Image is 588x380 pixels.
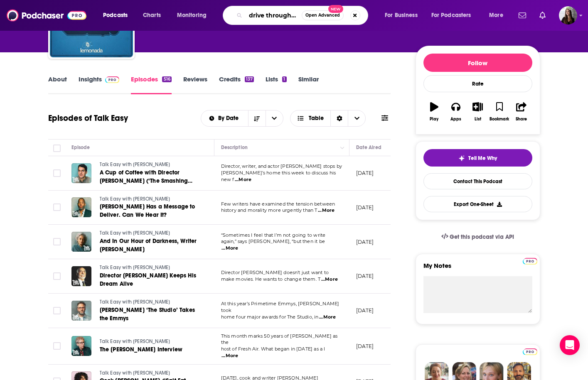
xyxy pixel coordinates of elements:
span: At this year’s Primetime Emmys, [PERSON_NAME] took [221,301,340,313]
span: Toggle select row [53,238,61,245]
label: My Notes [423,262,532,276]
button: Play [423,97,445,127]
span: Director, writer, and actor [PERSON_NAME] stops by [221,163,342,169]
span: ...More [319,314,336,321]
span: Table [309,115,324,121]
span: Director [PERSON_NAME] Keeps His Dream Alive [100,272,196,287]
div: Bookmark [490,117,509,122]
span: By Date [218,115,241,121]
button: open menu [171,9,217,22]
div: 1 [282,76,286,82]
a: Pro website [523,347,537,355]
a: Lists1 [266,75,286,94]
button: open menu [201,115,248,121]
div: Rate [423,75,532,92]
span: history and morality more urgently than T [221,207,317,213]
a: Talk Easy with [PERSON_NAME] [100,230,199,237]
span: Talk Easy with [PERSON_NAME] [100,265,170,270]
a: Talk Easy with [PERSON_NAME] [100,196,199,203]
a: About [48,75,67,94]
span: Talk Easy with [PERSON_NAME] [100,370,170,376]
div: 516 [162,76,171,82]
button: Choose View [290,110,366,127]
a: Director [PERSON_NAME] Keeps His Dream Alive [100,272,199,288]
button: Show profile menu [559,6,577,25]
span: And In Our Hour of Darkness, Writer [PERSON_NAME] [100,238,197,253]
span: Toggle select row [53,203,61,211]
p: [DATE] [356,307,374,314]
img: Podchaser Pro [105,76,120,83]
span: Few writers have examined the tension between [221,201,335,207]
span: New [328,5,343,13]
span: Podcasts [103,10,128,21]
span: make movies. He wants to change them. T [221,276,321,282]
span: Monitoring [177,10,207,21]
img: tell me why sparkle [458,155,465,162]
div: 137 [245,76,254,82]
a: Talk Easy with [PERSON_NAME] [100,299,199,306]
a: Get this podcast via API [435,227,521,247]
a: InsightsPodchaser Pro [79,75,120,94]
button: Bookmark [489,97,510,127]
p: [DATE] [356,272,374,279]
span: Talk Easy with [PERSON_NAME] [100,196,170,202]
div: Description [221,142,248,152]
a: Talk Easy with [PERSON_NAME] [100,338,199,346]
span: For Podcasters [431,10,471,21]
span: Talk Easy with [PERSON_NAME] [100,338,170,344]
span: host of Fresh Air. What began in [DATE] as a l [221,346,325,352]
span: ...More [318,207,335,214]
a: Show notifications dropdown [536,8,549,22]
a: Talk Easy with [PERSON_NAME] [100,264,199,272]
img: Podchaser - Follow, Share and Rate Podcasts [7,7,86,23]
img: Podchaser Pro [523,258,537,265]
span: Talk Easy with [PERSON_NAME] [100,230,170,236]
div: Open Intercom Messenger [560,335,580,355]
span: Toggle select row [53,307,61,314]
a: And In Our Hour of Darkness, Writer [PERSON_NAME] [100,237,199,254]
button: open menu [379,9,428,22]
span: Toggle select row [53,272,61,280]
button: List [467,97,488,127]
a: The [PERSON_NAME] Interview [100,346,199,354]
button: Open AdvancedNew [302,10,344,20]
h2: Choose List sort [201,110,283,127]
span: ...More [235,177,251,183]
button: tell me why sparkleTell Me Why [423,149,532,167]
a: Credits137 [219,75,254,94]
button: open menu [426,9,483,22]
button: open menu [266,110,283,126]
a: Charts [138,9,166,22]
p: [DATE] [356,204,374,211]
a: Contact This Podcast [423,173,532,189]
h1: Episodes of Talk Easy [48,113,128,123]
span: Director [PERSON_NAME] doesn’t just want to [221,270,329,275]
a: Pro website [523,257,537,265]
span: Open Advanced [305,13,340,17]
p: [DATE] [356,238,374,245]
a: A Cup of Coffee with Director [PERSON_NAME] (‘The Smashing Machine’) [100,169,199,185]
div: Search podcasts, credits, & more... [231,6,376,25]
span: For Business [385,10,418,21]
img: User Profile [559,6,577,25]
div: Play [430,117,438,122]
a: Similar [298,75,319,94]
p: [DATE] [356,169,374,177]
button: Sort Direction [248,110,266,126]
div: Apps [450,117,461,122]
div: Share [516,117,527,122]
span: Charts [143,10,161,21]
a: Episodes516 [131,75,171,94]
div: Episode [71,142,90,152]
span: [PERSON_NAME]’s home this week to discuss his new f [221,170,336,182]
button: Apps [445,97,467,127]
span: The [PERSON_NAME] Interview [100,346,183,353]
span: A Cup of Coffee with Director [PERSON_NAME] (‘The Smashing Machine’) [100,169,193,193]
button: Column Actions [337,143,347,153]
span: “Sometimes I feel that I’m not going to write [221,232,326,238]
span: [PERSON_NAME] ‘The Studio’ Takes the Emmys [100,306,195,322]
span: home four major awards for The Studio, in [221,314,319,320]
button: open menu [483,9,514,22]
button: Share [510,97,532,127]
